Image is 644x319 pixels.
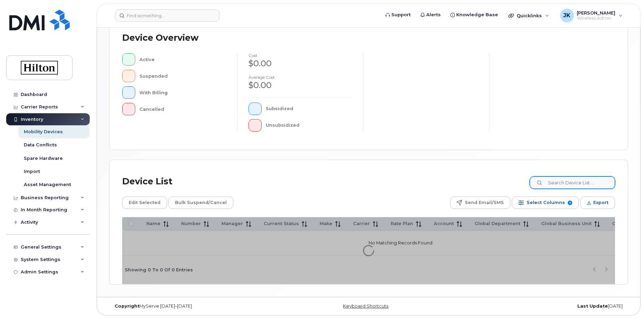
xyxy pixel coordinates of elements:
[614,289,639,314] iframe: Messenger Launcher
[248,53,352,58] h4: cost
[465,197,504,208] span: Send Email/SMS
[455,303,628,309] div: [DATE]
[456,11,498,18] span: Knowledge Base
[248,75,352,79] h4: Average cost
[122,29,198,47] div: Device Overview
[115,9,219,22] input: Find something...
[248,79,352,91] div: $0.00
[175,197,227,208] span: Bulk Suspend/Cancel
[381,8,416,22] a: Support
[122,173,173,191] div: Device List
[568,201,572,205] span: 9
[139,86,226,99] div: With Billing
[139,103,226,115] div: Cancelled
[577,303,608,309] strong: Last Update
[416,8,446,22] a: Alerts
[504,9,554,22] div: Quicklinks
[446,8,503,22] a: Knowledge Base
[577,16,615,21] span: Wireless Admin
[109,303,282,309] div: MyServe [DATE]–[DATE]
[555,9,627,22] div: Jason Knight
[266,103,352,115] div: Subsidized
[530,176,615,189] input: Search Device List ...
[391,11,411,18] span: Support
[512,196,579,209] button: Select Columns 9
[115,303,139,309] strong: Copyright
[527,197,565,208] span: Select Columns
[343,303,388,309] a: Keyboard Shortcuts
[122,196,167,209] button: Edit Selected
[563,11,570,20] span: JK
[139,53,226,66] div: Active
[168,196,233,209] button: Bulk Suspend/Cancel
[580,196,615,209] button: Export
[266,119,352,132] div: Unsubsidized
[577,10,615,16] span: [PERSON_NAME]
[248,58,352,69] div: $0.00
[426,11,441,18] span: Alerts
[139,70,226,82] div: Suspended
[593,197,608,208] span: Export
[517,13,542,18] span: Quicklinks
[129,197,160,208] span: Edit Selected
[450,196,510,209] button: Send Email/SMS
